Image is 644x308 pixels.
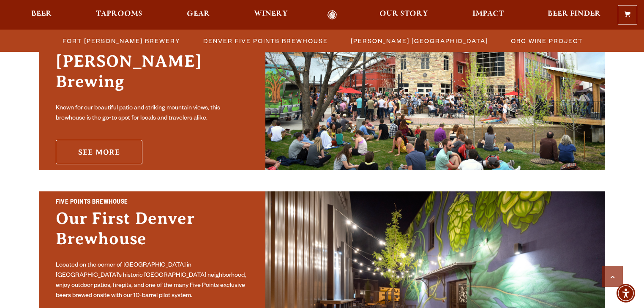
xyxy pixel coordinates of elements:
[346,35,492,47] a: [PERSON_NAME] [GEOGRAPHIC_DATA]
[374,10,434,20] a: Our Story
[248,10,293,20] a: Winery
[57,35,185,47] a: Fort [PERSON_NAME] Brewery
[56,261,248,301] p: Located on the corner of [GEOGRAPHIC_DATA] in [GEOGRAPHIC_DATA]’s historic [GEOGRAPHIC_DATA] neig...
[90,10,148,20] a: Taprooms
[31,11,52,17] span: Beer
[351,35,488,47] span: [PERSON_NAME] [GEOGRAPHIC_DATA]
[506,35,587,47] a: OBC Wine Project
[617,284,635,303] div: Accessibility Menu
[467,10,509,20] a: Impact
[26,10,57,20] a: Beer
[316,10,348,20] a: Odell Home
[203,35,328,47] span: Denver Five Points Brewhouse
[187,11,210,17] span: Gear
[511,35,583,47] span: OBC Wine Project
[96,11,142,17] span: Taprooms
[542,10,606,20] a: Beer Finder
[379,11,428,17] span: Our Story
[181,10,216,20] a: Gear
[63,35,180,47] span: Fort [PERSON_NAME] Brewery
[548,11,601,17] span: Beer Finder
[472,11,504,17] span: Impact
[254,11,288,17] span: Winery
[56,140,142,164] a: See More
[56,31,248,100] h3: The Founding Home of [PERSON_NAME] Brewing
[265,14,605,170] img: Fort Collins Brewery & Taproom'
[56,208,248,257] h3: Our First Denver Brewhouse
[198,35,332,47] a: Denver Five Points Brewhouse
[56,197,248,208] h2: Five Points Brewhouse
[602,266,623,287] a: Scroll to top
[56,104,248,124] p: Known for our beautiful patio and striking mountain views, this brewhouse is the go-to spot for l...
